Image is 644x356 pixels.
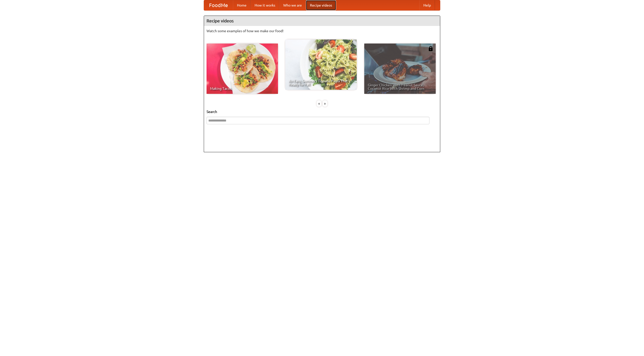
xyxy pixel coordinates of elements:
h4: Recipe videos [204,16,440,26]
p: Watch some examples of how we make our food! [207,28,437,33]
a: Help [419,0,435,10]
span: Making Tacos [210,87,274,90]
a: How it works [251,0,279,10]
span: An Easy, Summery Tomato Pasta That's Ready for Fall [289,79,353,86]
a: Home [233,0,251,10]
div: « [317,100,321,107]
div: » [323,100,327,107]
img: 483408.png [428,46,433,51]
a: Who we are [279,0,306,10]
h5: Search [207,109,437,114]
a: An Easy, Summery Tomato Pasta That's Ready for Fall [285,39,357,90]
a: Recipe videos [306,0,336,10]
a: Making Tacos [207,44,278,94]
a: FoodMe [204,0,233,10]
